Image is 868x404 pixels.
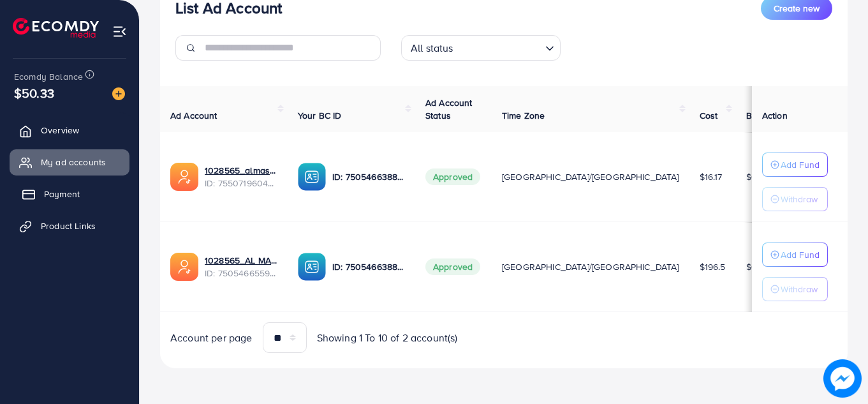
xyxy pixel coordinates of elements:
button: Add Fund [762,243,828,267]
span: ID: 7505466559171952657 [205,267,277,280]
span: Showing 1 To 10 of 2 account(s) [317,331,458,345]
img: ic-ba-acc.ded83a64.svg [298,253,326,281]
span: Overview [41,124,79,137]
span: $16.17 [700,170,723,183]
p: ID: 7505466388048740369 [332,169,405,184]
button: Withdraw [762,277,828,301]
span: Time Zone [502,109,545,122]
img: ic-ads-acc.e4c84228.svg [170,253,198,281]
a: Product Links [10,213,129,239]
img: ic-ads-acc.e4c84228.svg [170,163,198,191]
p: Withdraw [781,281,818,297]
span: All status [408,39,456,57]
a: My ad accounts [10,149,129,175]
p: Add Fund [781,157,820,172]
span: ID: 7550719604931461136 [205,177,277,190]
span: Ecomdy Balance [14,70,83,83]
img: image [112,87,125,100]
a: 1028565_AL MASOOM_1747502617853 [205,254,277,267]
span: Your BC ID [298,109,342,122]
span: Product Links [41,220,96,232]
span: Cost [700,109,718,122]
input: Search for option [457,36,540,57]
img: ic-ba-acc.ded83a64.svg [298,163,326,191]
span: Approved [425,258,480,275]
img: menu [112,24,127,39]
p: Withdraw [781,191,818,207]
span: $196.5 [700,260,726,273]
a: Overview [10,117,129,143]
span: Create new [774,2,820,15]
p: ID: 7505466388048740369 [332,259,405,274]
span: Action [762,109,788,122]
button: Withdraw [762,187,828,211]
a: Payment [10,181,129,207]
span: $50.33 [14,84,54,102]
img: image [823,359,862,398]
span: [GEOGRAPHIC_DATA]/[GEOGRAPHIC_DATA] [502,260,679,273]
span: Ad Account [170,109,217,122]
span: Account per page [170,331,253,345]
button: Add Fund [762,153,828,177]
span: Ad Account Status [425,96,473,122]
span: My ad accounts [41,156,106,168]
div: <span class='underline'>1028565_almasoom2_1758038938926</span></br>7550719604931461136 [205,164,277,190]
a: 1028565_almasoom2_1758038938926 [205,164,277,177]
img: logo [13,18,99,38]
div: Search for option [401,35,561,61]
div: <span class='underline'>1028565_AL MASOOM_1747502617853</span></br>7505466559171952657 [205,254,277,280]
span: [GEOGRAPHIC_DATA]/[GEOGRAPHIC_DATA] [502,170,679,183]
p: Add Fund [781,247,820,262]
span: Payment [44,188,80,200]
span: Approved [425,168,480,185]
